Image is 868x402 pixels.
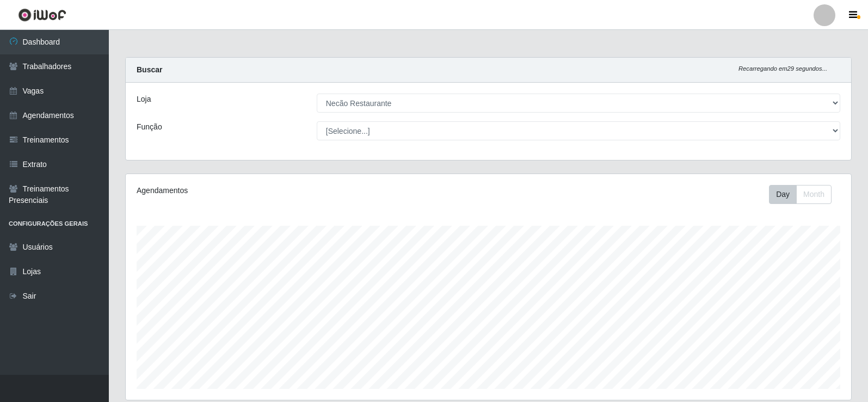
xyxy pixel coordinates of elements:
i: Recarregando em 29 segundos... [738,65,827,72]
button: Day [769,185,797,204]
img: CoreUI Logo [18,8,66,22]
div: First group [769,185,832,204]
strong: Buscar [137,65,162,74]
button: Month [796,185,832,204]
label: Loja [137,94,151,105]
div: Toolbar with button groups [769,185,840,204]
label: Função [137,121,162,133]
div: Agendamentos [137,185,420,196]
